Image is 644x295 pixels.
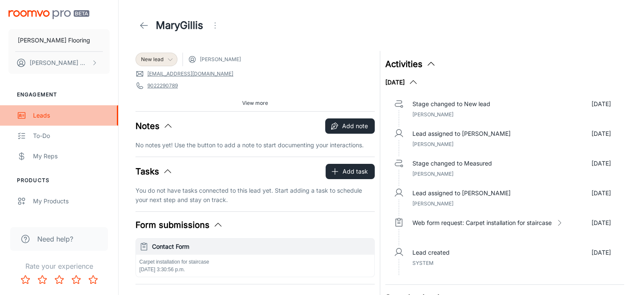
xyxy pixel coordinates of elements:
[33,152,110,161] div: My Reps
[8,52,110,74] button: [PERSON_NAME] Wood
[33,197,110,206] div: My Products
[152,242,371,251] h6: Contact Form
[33,131,110,140] div: To-do
[34,271,51,288] button: Rate 2 star
[239,97,271,110] button: View more
[135,186,375,205] p: You do not have tasks connected to this lead yet. Start adding a task to schedule your next step ...
[385,58,436,70] button: Activities
[591,218,611,228] p: [DATE]
[17,271,34,288] button: Rate 1 star
[326,164,375,179] button: Add task
[30,58,89,67] p: [PERSON_NAME] Wood
[156,18,203,33] h1: MaryGillis
[135,140,375,150] p: No notes yet! Use the button to add a note to start documenting your interactions.
[141,56,163,63] span: New lead
[139,267,185,273] span: [DATE] 3:30:56 p.m.
[325,118,375,134] button: Add note
[591,159,611,168] p: [DATE]
[7,261,111,271] p: Rate your experience
[591,129,611,138] p: [DATE]
[591,188,611,198] p: [DATE]
[412,141,453,147] span: [PERSON_NAME]
[412,200,453,207] span: [PERSON_NAME]
[33,111,110,120] div: Leads
[85,271,102,288] button: Rate 5 star
[412,171,453,177] span: [PERSON_NAME]
[412,129,511,138] p: Lead assigned to [PERSON_NAME]
[412,188,511,198] p: Lead assigned to [PERSON_NAME]
[135,53,177,66] div: New lead
[135,165,173,178] button: Tasks
[207,17,224,34] button: Open menu
[147,82,178,90] a: 9022290789
[51,271,68,288] button: Rate 3 star
[412,111,453,118] span: [PERSON_NAME]
[591,248,611,257] p: [DATE]
[33,217,110,226] div: Suppliers
[412,260,434,266] span: System
[147,70,233,78] a: [EMAIL_ADDRESS][DOMAIN_NAME]
[8,10,89,19] img: Roomvo PRO Beta
[412,218,552,228] p: Web form request: Carpet installation for staircase
[8,29,110,51] button: [PERSON_NAME] Flooring
[68,271,85,288] button: Rate 4 star
[412,159,492,168] p: Stage changed to Measured
[412,99,490,109] p: Stage changed to New lead
[591,99,611,109] p: [DATE]
[412,248,450,257] p: Lead created
[200,56,241,63] span: [PERSON_NAME]
[135,120,173,132] button: Notes
[139,258,371,266] p: Carpet installation for staircase
[136,239,374,277] button: Contact FormCarpet installation for staircase[DATE] 3:30:56 p.m.
[18,36,90,45] p: [PERSON_NAME] Flooring
[242,99,268,107] span: View more
[385,77,418,87] button: [DATE]
[135,219,223,231] button: Form submissions
[37,234,73,244] span: Need help?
